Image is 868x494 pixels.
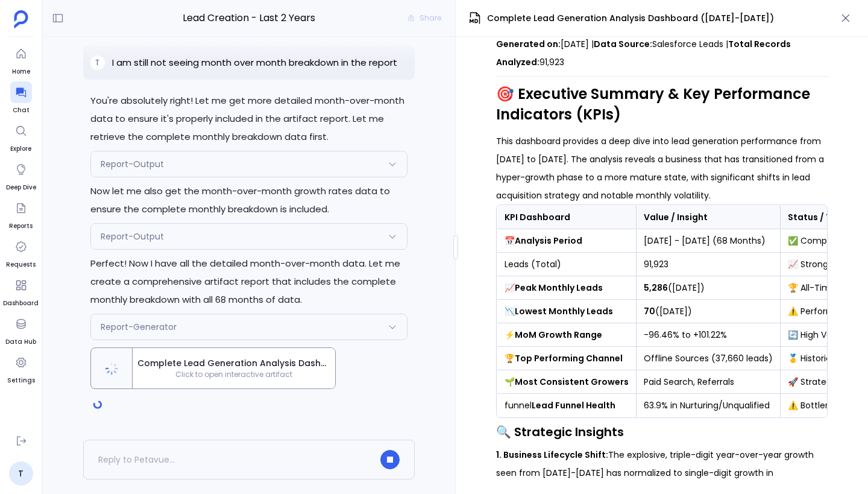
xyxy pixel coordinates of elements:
[7,376,35,385] span: Settings
[644,282,668,294] strong: 5,286
[101,321,177,333] span: Report-Generator
[496,35,828,71] p: [DATE] | Salesforce Leads | 91,923
[637,370,781,394] td: Paid Search, Referrals
[637,300,781,323] td: ([DATE])
[497,370,637,394] td: 🌱
[90,182,407,218] p: Now let me also get the month-over-month growth rates data to ensure the complete monthly breakdo...
[637,394,781,417] td: 63.9% in Nurturing/Unqualified
[9,461,33,486] a: T
[10,120,32,154] a: Explore
[644,305,655,317] strong: 70
[637,206,781,229] th: Value / Insight
[515,329,602,341] strong: MoM Growth Range
[637,347,781,370] td: Offline Sources (37,660 leads)
[497,394,637,417] td: funnel
[515,376,629,388] strong: Most Consistent Growers
[515,305,613,317] strong: Lowest Monthly Leads
[637,276,781,300] td: ([DATE])
[496,449,608,461] strong: 1. Business Lifecycle Shift:
[135,10,362,26] span: Lead Creation - Last 2 Years
[515,235,582,247] strong: Analysis Period
[637,229,781,253] td: [DATE] - [DATE] (68 Months)
[497,347,637,370] td: 🏆
[10,106,32,115] span: Chat
[6,260,36,270] span: Requests
[9,197,33,231] a: Reports
[496,423,828,441] h3: 🔍 Strategic Insights
[594,38,652,50] strong: Data Source:
[10,144,32,154] span: Explore
[90,255,407,309] p: Perfect! Now I have all the detailed month-over-month data. Let me create a comprehensive artifac...
[3,274,39,308] a: Dashboard
[497,206,637,229] th: KPI Dashboard
[637,323,781,347] td: -96.46% to +101.22%
[497,253,637,276] td: Leads (Total)
[10,43,32,77] a: Home
[10,67,32,77] span: Home
[14,10,28,28] img: petavue logo
[101,230,164,242] span: Report-Output
[112,55,397,70] p: I am still not seeing month over month breakdown in the report
[133,370,335,379] span: Click to open interactive artifact
[101,158,164,170] span: Report-Output
[532,399,615,411] strong: Lead Funnel Health
[9,221,33,231] span: Reports
[137,357,330,370] span: Complete Lead Generation Analysis Dashboard ([DATE]-[DATE])
[497,300,637,323] td: 📉
[90,347,336,389] button: Complete Lead Generation Analysis Dashboard ([DATE]-[DATE])Click to open interactive artifact
[497,323,637,347] td: ⚡
[496,38,561,50] strong: Generated on:
[496,132,828,204] p: This dashboard provides a deep dive into lead generation performance from [DATE] to [DATE]. The a...
[637,253,781,276] td: 91,923
[497,276,637,300] td: 📈
[496,446,828,482] p: The explosive, triple-digit year-over-year growth seen from [DATE]-[DATE] has normalized to singl...
[515,282,603,294] strong: Peak Monthly Leads
[6,183,36,192] span: Deep Dive
[5,313,36,347] a: Data Hub
[3,299,39,308] span: Dashboard
[487,12,774,25] span: Complete Lead Generation Analysis Dashboard ([DATE]-[DATE])
[7,352,35,385] a: Settings
[10,81,32,115] a: Chat
[6,159,36,192] a: Deep Dive
[95,58,99,68] span: T
[6,236,36,270] a: Requests
[90,92,407,146] p: You're absolutely right! Let me get more detailed month-over-month data to ensure it's properly i...
[497,229,637,253] td: 📅
[496,84,828,125] h2: 🎯 Executive Summary & Key Performance Indicators (KPIs)
[515,352,623,364] strong: Top Performing Channel
[5,337,36,347] span: Data Hub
